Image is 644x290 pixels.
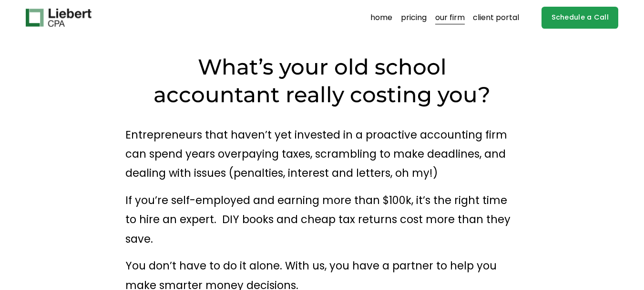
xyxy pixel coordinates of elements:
a: Schedule a Call [542,7,618,29]
h2: What’s your old school accountant really costing you? [150,53,494,109]
img: Liebert CPA [26,9,92,27]
a: home [370,10,392,25]
a: client portal [473,10,519,25]
p: If you’re self-employed and earning more than $100k, it’s the right time to hire an expert. DIY b... [125,191,519,248]
p: Entrepreneurs that haven’t yet invested in a proactive accounting firm can spend years overpaying... [125,125,519,183]
a: pricing [401,10,427,25]
a: our firm [435,10,465,25]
